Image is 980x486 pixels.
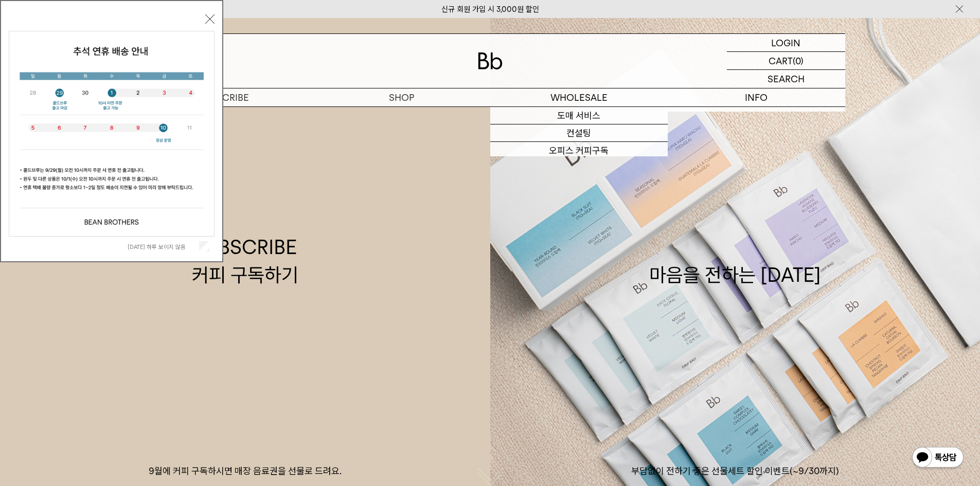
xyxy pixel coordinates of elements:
a: CART (0) [727,52,845,70]
label: [DATE] 하루 보이지 않음 [128,243,197,250]
a: SHOP [313,88,490,106]
p: WHOLESALE [490,88,668,106]
div: SUBSCRIBE 커피 구독하기 [192,233,298,288]
div: 마음을 전하는 [DATE] [649,233,821,288]
a: 오피스 커피구독 [490,142,668,159]
p: INFO [668,88,845,106]
a: 브랜드 [668,107,845,124]
a: 도매 서비스 [490,107,668,124]
p: LOGIN [771,34,800,51]
a: LOGIN [727,34,845,52]
p: SEARCH [768,70,805,88]
a: 신규 회원 가입 시 3,000원 할인 [441,5,539,14]
button: 닫기 [205,14,215,24]
img: 5e4d662c6b1424087153c0055ceb1a13_140731.jpg [9,31,214,236]
p: (0) [793,52,804,69]
p: CART [769,52,793,69]
img: 카카오톡 채널 1:1 채팅 버튼 [911,446,965,471]
a: 컨설팅 [490,124,668,142]
img: 로고 [478,52,503,69]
